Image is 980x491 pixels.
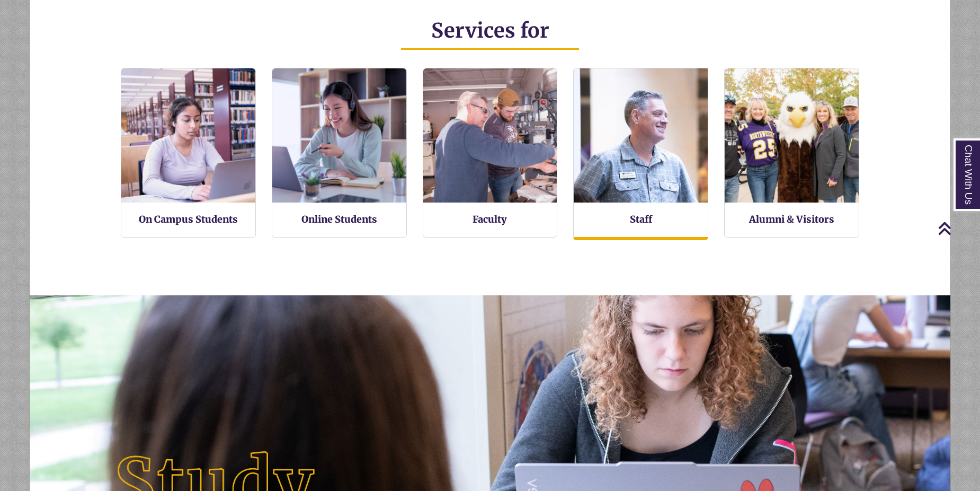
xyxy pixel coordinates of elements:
span: Services for [431,18,549,43]
a: On Campus Students [139,213,238,225]
a: Staff [630,213,652,225]
img: Online Students Services [272,68,406,203]
img: Faculty Resources [423,68,557,203]
img: Alumni and Visitors Services [725,68,859,203]
a: Faculty [473,213,507,225]
a: Online Students [301,213,377,225]
img: Staff Services [567,62,715,209]
a: Alumni & Visitors [749,213,834,225]
img: On Campus Students Services [121,68,255,203]
a: Back to Top [938,221,977,235]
